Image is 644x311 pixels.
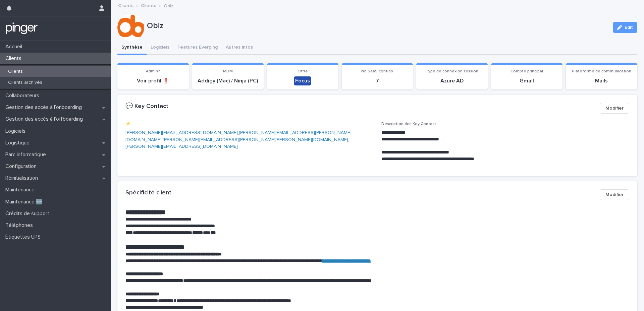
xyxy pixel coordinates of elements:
[570,78,633,84] p: Mails
[3,92,45,99] p: Collaborateurs
[3,234,46,240] p: Étiquettes UPS
[222,41,257,55] button: Autres infos
[146,69,160,73] span: Admin?
[163,137,348,142] a: [PERSON_NAME][EMAIL_ADDRESS][PERSON_NAME][PERSON_NAME][DOMAIN_NAME]
[3,55,27,62] p: Clients
[605,105,624,112] span: Modifier
[3,199,48,205] p: Maintenance 🆕
[294,76,311,85] div: Focus
[361,69,393,73] span: Nb SaaS confiés
[298,69,308,73] span: Offre
[613,22,637,33] button: Edit
[3,187,40,193] p: Maintenance
[118,1,133,9] a: Clients
[572,69,631,73] span: Plateforme de communication
[164,2,173,9] p: Obiz
[3,151,51,158] p: Parc informatique
[5,22,38,35] img: mTgBEunGTSyRkCgitkcU
[495,78,558,84] p: Gmail
[3,69,28,74] p: Clients
[3,163,42,170] p: Configuration
[121,78,185,84] p: Voir profil ❗
[173,41,222,55] button: Features Everping
[141,1,156,9] a: Clients
[605,191,624,198] span: Modifier
[117,41,147,55] button: Synthèse
[125,122,130,126] span: ⚡️
[196,78,260,84] p: Addigy (Mac) / Ninja (PC)
[3,104,87,111] p: Gestion des accès à l’onboarding
[125,130,238,135] a: [PERSON_NAME][EMAIL_ADDRESS][DOMAIN_NAME]
[125,103,168,110] h2: 💬 Key Contact
[223,69,233,73] span: MDM
[125,130,352,142] a: [PERSON_NAME][EMAIL_ADDRESS][PERSON_NAME][DOMAIN_NAME]
[3,128,31,134] p: Logiciels
[3,210,55,217] p: Crédits de support
[125,189,171,197] h2: Spécificité client
[426,69,478,73] span: Type de connexion session
[625,25,633,30] span: Edit
[3,175,43,181] p: Réinitialisation
[147,21,607,31] p: Obiz
[511,69,543,73] span: Compte principal
[3,116,88,122] p: Gestion des accès à l’offboarding
[3,44,28,50] p: Accueil
[3,140,35,146] p: Logistique
[600,189,629,200] button: Modifier
[346,78,409,84] p: 7
[600,103,629,114] button: Modifier
[3,80,48,85] p: Clients archivés
[147,41,173,55] button: Logiciels
[125,144,238,149] a: [PERSON_NAME][EMAIL_ADDRESS][DOMAIN_NAME]
[381,122,436,126] span: Description des Key Contact
[125,129,373,150] p: , , ,
[420,78,484,84] p: Azure AD
[3,222,38,229] p: Téléphones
